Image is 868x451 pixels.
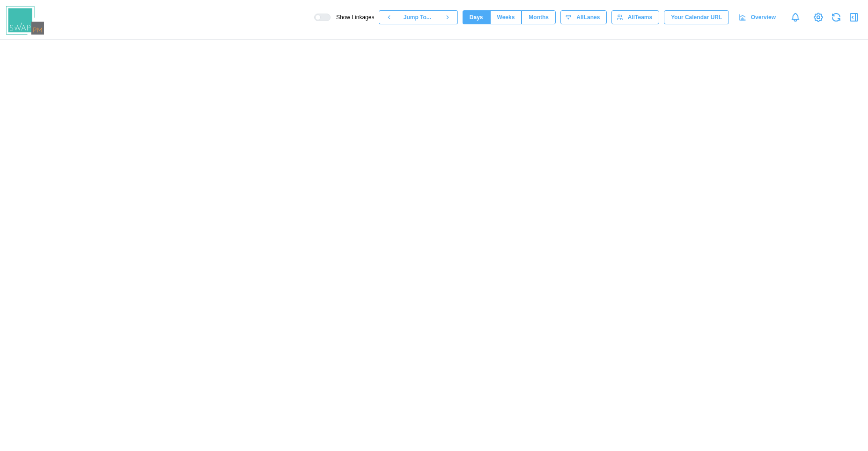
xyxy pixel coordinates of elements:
button: Weeks [490,10,522,24]
span: Months [529,11,549,24]
span: Jump To... [404,11,431,24]
span: Days [470,11,483,24]
img: Swap PM Logo [6,6,44,35]
button: AllTeams [611,10,659,24]
button: Days [463,10,490,24]
button: Your Calendar URL [664,10,729,24]
a: Notifications [787,9,803,25]
button: Jump To... [399,10,437,24]
span: Show Linkages [331,14,374,21]
span: Overview [751,11,776,24]
button: Refresh Grid [830,11,843,24]
button: AllLanes [560,10,607,24]
span: All Teams [628,11,652,24]
button: Months [522,10,556,24]
span: All Lanes [576,11,600,24]
button: Open Drawer [847,11,861,24]
span: Your Calendar URL [671,11,722,24]
span: Weeks [497,11,515,24]
a: Overview [734,10,783,24]
a: View Project [812,11,825,24]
